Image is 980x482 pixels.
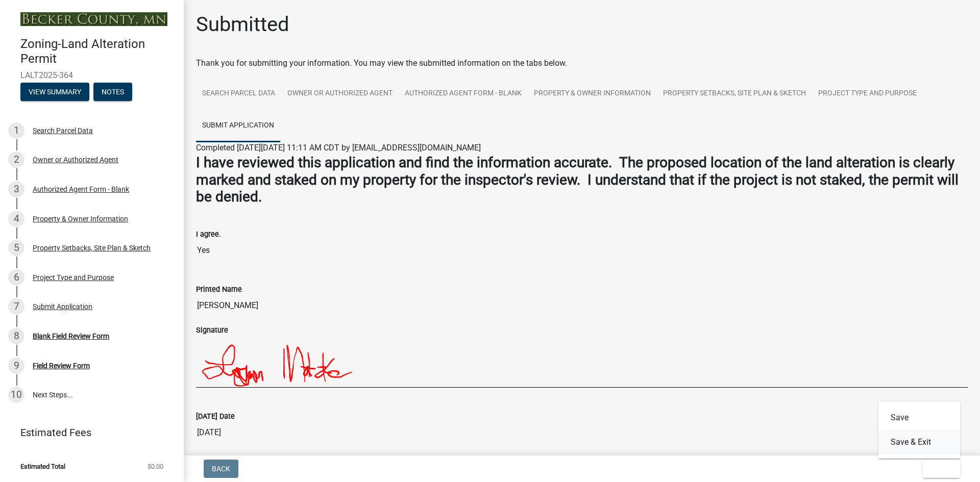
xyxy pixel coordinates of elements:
div: Property Setbacks, Site Plan & Sketch [33,244,151,251]
a: Estimated Fees [8,422,167,443]
wm-modal-confirm: Summary [20,88,89,96]
button: Back [204,460,238,478]
button: Exit [923,460,960,478]
label: I agree. [196,231,221,238]
label: [DATE] Date [196,413,235,420]
button: Save [878,405,960,430]
span: LALT2025-364 [20,70,163,80]
a: Submit Application [196,110,280,142]
div: Blank Field Review Form [33,333,109,340]
div: 2 [8,151,24,168]
a: Property Setbacks, Site Plan & Sketch [657,78,812,110]
div: Search Parcel Data [33,127,93,134]
img: Becker County, Minnesota [20,12,167,26]
span: Exit [931,465,946,473]
div: 10 [8,387,24,403]
div: 7 [8,298,24,315]
a: Project Type and Purpose [812,78,923,110]
span: Estimated Total [20,463,65,470]
div: 4 [8,211,24,227]
span: $0.00 [148,463,163,470]
span: Completed [DATE][DATE] 11:11 AM CDT by [EMAIL_ADDRESS][DOMAIN_NAME] [196,143,481,153]
div: Field Review Form [33,362,90,369]
a: Authorized Agent Form - Blank [399,78,528,110]
div: Submit Application [33,303,92,310]
div: 6 [8,269,24,286]
div: Owner or Authorized Agent [33,156,118,163]
img: J0a5nZdVEQAAAAASUVORK5CYII= [196,336,723,387]
a: Owner or Authorized Agent [281,78,399,110]
div: Thank you for submitting your information. You may view the submitted information on the tabs below. [196,57,968,69]
a: Search Parcel Data [196,78,281,110]
div: 8 [8,328,24,344]
strong: I have reviewed this application and find the information accurate. The proposed location of the ... [196,154,959,205]
span: Back [212,465,230,473]
button: Notes [93,83,132,101]
div: Exit [878,401,960,459]
div: 9 [8,358,24,374]
div: Authorized Agent Form - Blank [33,186,129,193]
h4: Zoning-Land Alteration Permit [20,37,176,66]
label: Printed Name [196,286,242,293]
div: Project Type and Purpose [33,274,114,281]
button: Save & Exit [878,430,960,454]
div: 1 [8,122,24,139]
h1: Submitted [196,12,289,37]
label: Signature [196,327,228,334]
div: 5 [8,240,24,256]
div: 3 [8,181,24,197]
button: View Summary [20,83,89,101]
div: Property & Owner Information [33,215,128,222]
wm-modal-confirm: Notes [93,88,132,96]
a: Property & Owner Information [528,78,657,110]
